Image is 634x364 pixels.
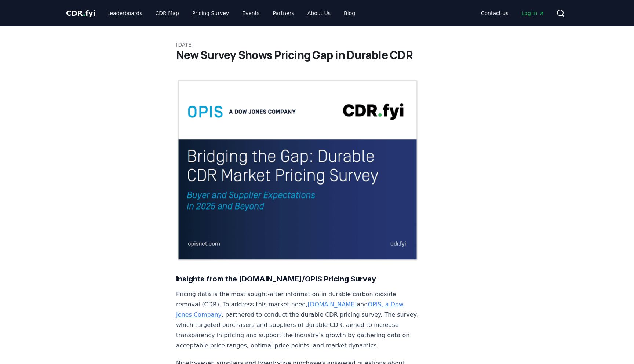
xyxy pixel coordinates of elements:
[302,7,336,20] a: About Us
[176,79,419,261] img: blog post image
[475,7,550,20] nav: Main
[101,7,361,20] nav: Main
[267,7,300,20] a: Partners
[236,7,265,20] a: Events
[516,7,550,20] a: Log in
[101,7,148,20] a: Leaderboards
[83,9,85,18] span: .
[176,48,458,62] h1: New Survey Shows Pricing Gap in Durable CDR
[176,289,419,351] p: Pricing data is the most sought-after information in durable carbon dioxide removal (CDR). To add...
[176,41,458,48] p: [DATE]
[308,301,357,308] a: [DOMAIN_NAME]
[186,7,235,20] a: Pricing Survey
[150,7,185,20] a: CDR Map
[66,8,95,18] a: CDR.fyi
[176,274,376,283] strong: Insights from the [DOMAIN_NAME]/OPIS Pricing Survey
[475,7,514,20] a: Contact us
[338,7,361,20] a: Blog
[522,10,544,17] span: Log in
[66,9,95,18] span: CDR fyi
